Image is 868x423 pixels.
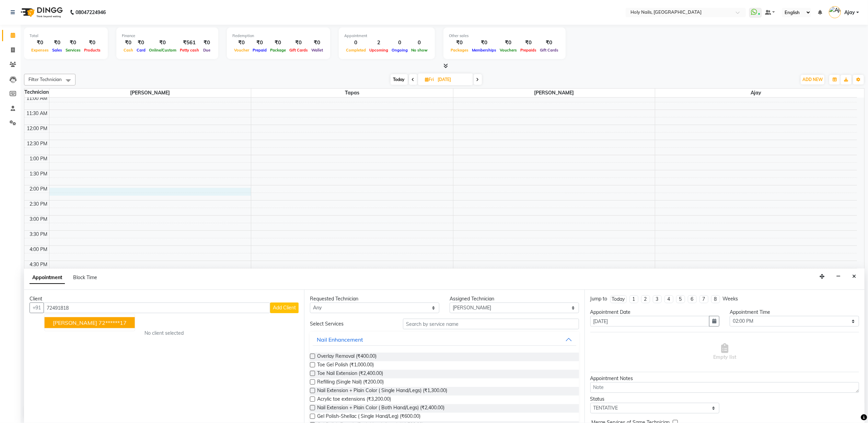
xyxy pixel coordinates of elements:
div: Technician [24,89,49,96]
div: 4:30 PM [28,261,49,268]
span: Vouchers [498,48,519,53]
li: 3 [653,295,662,303]
span: Appointment [30,272,65,284]
span: Wallet [310,48,325,53]
span: Products [82,48,102,53]
span: [PERSON_NAME] [453,89,655,97]
div: 1:30 PM [28,170,49,178]
div: Client [30,295,299,302]
div: Appointment Time [730,309,859,316]
li: 7 [699,295,708,303]
div: ₹0 [135,39,147,47]
span: Prepaids [519,48,538,53]
div: ₹0 [201,39,213,47]
div: Jump to [590,295,607,302]
span: No show [409,48,429,53]
span: Today [391,74,408,85]
div: ₹561 [178,39,201,47]
div: ₹0 [498,39,519,47]
div: 2 [368,39,390,47]
div: 3:30 PM [28,231,49,238]
span: Memberships [470,48,498,53]
span: Ajay [844,9,855,16]
div: Nail Enhancement [317,335,363,344]
span: Completed [344,48,368,53]
span: Fri [424,77,436,82]
div: Other sales [449,33,560,39]
div: 0 [390,39,409,47]
span: Toe Nail Extension (₹2,400.00) [317,370,383,378]
div: 11:00 AM [25,95,49,102]
img: Ajay [829,6,841,18]
span: Package [268,48,288,53]
div: 12:30 PM [26,140,49,147]
span: Empty list [713,343,736,361]
div: ₹0 [268,39,288,47]
div: ₹0 [232,39,251,47]
div: Appointment [344,33,429,39]
span: Gel Polish-Shellac ( Single Hand/Leg) (₹600.00) [317,413,420,421]
div: ₹0 [64,39,82,47]
img: logo [18,3,65,22]
span: Add Client [273,305,296,311]
div: Select Services [305,320,398,328]
div: 2:30 PM [28,201,49,208]
span: Tapas [251,89,453,97]
button: Close [849,271,859,282]
div: 3:00 PM [28,216,49,223]
div: Status [590,396,720,403]
span: Toe Gel Polish (₹1,000.00) [317,361,374,370]
div: ₹0 [122,39,135,47]
span: Gift Cards [538,48,560,53]
div: Weeks [723,295,738,302]
div: ₹0 [538,39,560,47]
span: Gift Cards [288,48,310,53]
div: Redemption [232,33,325,39]
div: ₹0 [147,39,178,47]
input: 2025-09-05 [436,75,470,85]
span: ADD NEW [802,77,823,82]
span: [PERSON_NAME] [49,89,251,97]
div: Requested Technician [310,295,439,302]
span: [PERSON_NAME] [53,319,97,326]
button: Add Client [270,302,299,313]
input: yyyy-mm-dd [590,316,710,327]
div: ₹0 [50,39,64,47]
li: 5 [676,295,685,303]
button: ADD NEW [801,75,824,84]
div: ₹0 [251,39,268,47]
span: Due [201,48,212,53]
span: Ongoing [390,48,409,53]
button: Nail Enhancement [313,333,576,346]
div: Assigned Technician [450,295,579,302]
div: 12:00 PM [26,125,49,132]
span: Block Time [73,274,97,281]
div: Appointment Notes [590,375,859,382]
span: Services [64,48,82,53]
span: Sales [50,48,64,53]
li: 4 [664,295,673,303]
span: Card [135,48,147,53]
li: 6 [688,295,697,303]
div: 11:30 AM [25,110,49,117]
b: 08047224946 [76,3,106,22]
div: ₹0 [310,39,325,47]
div: 0 [344,39,368,47]
div: 2:00 PM [28,185,49,193]
span: Upcoming [368,48,390,53]
span: Petty cash [178,48,201,53]
span: Nail Extension + Plain Color ( Single Hand/Legs) (₹1,300.00) [317,387,447,396]
span: Voucher [232,48,251,53]
div: Finance [122,33,213,39]
div: Today [612,296,625,303]
li: 2 [641,295,650,303]
span: Refilling (Single Nail) (₹200.00) [317,378,384,387]
div: 4:00 PM [28,246,49,253]
div: 0 [409,39,429,47]
div: ₹0 [470,39,498,47]
li: 1 [629,295,638,303]
div: ₹0 [449,39,470,47]
div: Total [30,33,102,39]
span: Ajay [655,89,857,97]
span: Filter Technician [28,77,62,82]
